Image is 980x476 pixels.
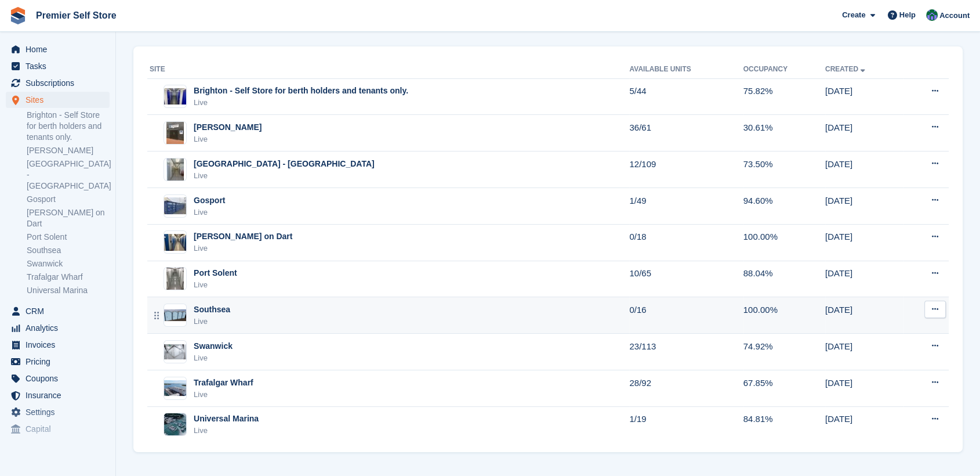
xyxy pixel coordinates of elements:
[26,354,95,370] span: Pricing
[194,207,225,218] div: Live
[194,304,230,316] div: Southsea
[825,65,868,73] a: Created
[194,425,259,437] div: Live
[743,261,825,297] td: 88.04%
[194,158,375,170] div: [GEOGRAPHIC_DATA] - [GEOGRAPHIC_DATA]
[6,41,110,57] a: menu
[825,78,903,115] td: [DATE]
[825,188,903,225] td: [DATE]
[743,78,825,115] td: 75.82%
[27,285,110,296] a: Universal Marina
[743,152,825,188] td: 73.50%
[6,58,110,74] a: menu
[194,194,225,207] div: Gosport
[27,145,110,156] a: [PERSON_NAME]
[194,230,292,243] div: [PERSON_NAME] on Dart
[6,303,110,319] a: menu
[629,152,743,188] td: 12/109
[27,207,110,229] a: [PERSON_NAME] on Dart
[27,245,110,256] a: Southsea
[629,188,743,225] td: 1/49
[26,92,95,108] span: Sites
[147,60,629,79] th: Site
[27,258,110,269] a: Swanwick
[194,267,237,279] div: Port Solent
[26,303,95,319] span: CRM
[825,224,903,261] td: [DATE]
[6,387,110,403] a: menu
[842,9,865,21] span: Create
[629,60,743,79] th: Available Units
[194,170,375,182] div: Live
[6,75,110,91] a: menu
[9,7,27,24] img: stora-icon-8386f47178a22dfd0bd8f6a31ec36ba5ce8667c1dd55bd0f319d3a0aa187defe.svg
[825,406,903,442] td: [DATE]
[743,188,825,225] td: 94.60%
[6,421,110,437] a: menu
[194,97,408,109] div: Live
[743,224,825,261] td: 100.00%
[164,88,186,105] img: Image of Brighton - Self Store for berth holders and tenants only. site
[166,158,184,181] img: Image of Eastbourne - Sovereign Harbour site
[26,75,95,91] span: Subscriptions
[27,158,110,192] a: [GEOGRAPHIC_DATA] - [GEOGRAPHIC_DATA]
[629,261,743,297] td: 10/65
[27,232,110,243] a: Port Solent
[27,272,110,283] a: Trafalgar Wharf
[194,279,237,291] div: Live
[26,337,95,353] span: Invoices
[194,340,233,352] div: Swanwick
[743,115,825,152] td: 30.61%
[939,10,970,21] span: Account
[166,121,184,145] img: Image of Chichester Marina site
[164,197,186,214] img: Image of Gosport site
[629,78,743,115] td: 5/44
[26,370,95,387] span: Coupons
[743,60,825,79] th: Occupancy
[629,370,743,407] td: 28/92
[629,406,743,442] td: 1/19
[825,261,903,297] td: [DATE]
[6,92,110,108] a: menu
[194,389,253,401] div: Live
[164,234,186,251] img: Image of Noss on Dart site
[164,380,186,396] img: Image of Trafalgar Wharf site
[194,121,262,134] div: [PERSON_NAME]
[899,9,916,21] span: Help
[743,334,825,370] td: 74.92%
[6,320,110,336] a: menu
[27,110,110,143] a: Brighton - Self Store for berth holders and tenants only.
[194,352,233,364] div: Live
[27,194,110,205] a: Gosport
[194,243,292,254] div: Live
[26,320,95,336] span: Analytics
[6,354,110,370] a: menu
[194,316,230,327] div: Live
[164,309,186,322] img: Image of Southsea site
[26,41,95,57] span: Home
[26,58,95,74] span: Tasks
[10,447,115,459] span: Storefront
[6,370,110,387] a: menu
[629,115,743,152] td: 36/61
[6,337,110,353] a: menu
[825,370,903,407] td: [DATE]
[194,85,408,97] div: Brighton - Self Store for berth holders and tenants only.
[194,377,253,389] div: Trafalgar Wharf
[26,387,95,403] span: Insurance
[26,421,95,437] span: Capital
[6,404,110,420] a: menu
[194,413,259,425] div: Universal Marina
[629,334,743,370] td: 23/113
[825,334,903,370] td: [DATE]
[825,152,903,188] td: [DATE]
[825,115,903,152] td: [DATE]
[629,297,743,334] td: 0/16
[194,134,262,145] div: Live
[825,297,903,334] td: [DATE]
[166,267,184,290] img: Image of Port Solent site
[164,344,186,359] img: Image of Swanwick site
[26,404,95,420] span: Settings
[743,406,825,442] td: 84.81%
[743,370,825,407] td: 67.85%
